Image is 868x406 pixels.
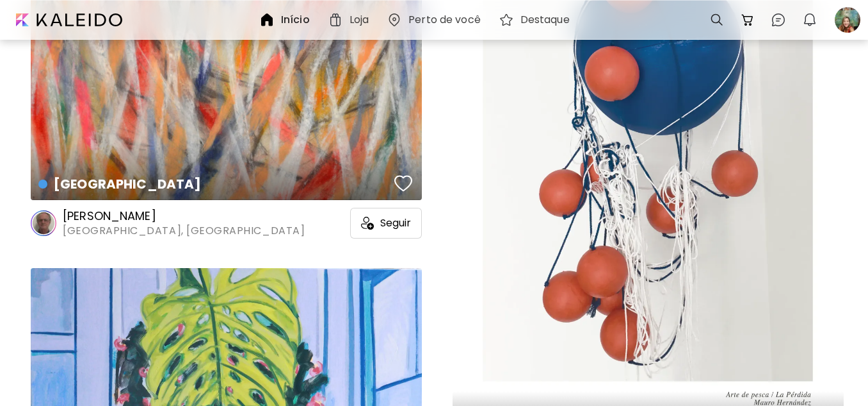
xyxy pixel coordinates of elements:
[259,12,315,28] a: Início
[387,12,486,28] a: Perto de você
[350,15,369,25] h6: Loja
[520,15,570,25] h6: Destaque
[740,12,755,28] img: cart
[281,15,310,25] h6: Início
[328,12,374,28] a: Loja
[771,12,786,28] img: chatIcon
[802,12,817,28] img: bellIcon
[499,12,575,28] a: Destaque
[799,9,821,31] button: bellIcon
[408,15,481,25] h6: Perto de você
